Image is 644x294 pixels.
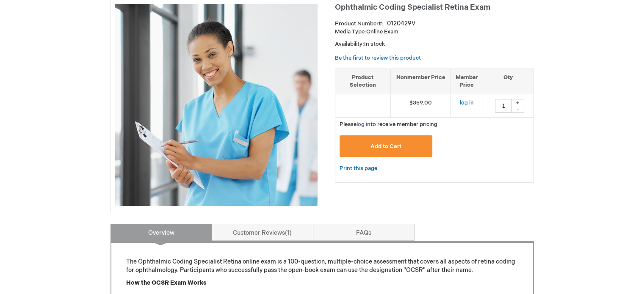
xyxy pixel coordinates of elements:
a: FAQs [313,224,415,241]
td: $359.00 [390,94,451,117]
input: Qty [495,99,512,113]
div: - [511,106,524,113]
a: Print this page [340,163,377,174]
strong: Product Number [335,20,384,27]
th: Qty [482,69,533,94]
span: 1 [285,229,292,236]
th: Nonmember Price [390,69,451,94]
a: Overview [111,224,212,241]
strong: How the OCSR Exam Works [126,279,206,286]
a: Customer Reviews1 [212,224,313,241]
img: Ophthalmic Coding Specialist Retina Exam [115,4,318,206]
a: log in [357,121,370,128]
a: log in [459,99,473,106]
div: + [511,99,524,106]
p: Online Exam [335,28,534,36]
button: Add to Cart [340,135,433,157]
strong: Media Type: [335,28,366,35]
p: The Ophthalmic Coding Specialist Retina online exam is a 100-question, multiple-choice assessment... [126,258,518,275]
p: Availability: [335,40,534,48]
span: Please to receive member pricing [340,121,437,128]
th: Product Selection [335,69,391,94]
a: Be the first to review this product [335,55,421,61]
th: Member Price [451,69,482,94]
div: 0120429V [387,19,415,28]
span: In stock [364,41,385,47]
span: Add to Cart [370,143,401,150]
span: Ophthalmic Coding Specialist Retina Exam [335,3,490,12]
